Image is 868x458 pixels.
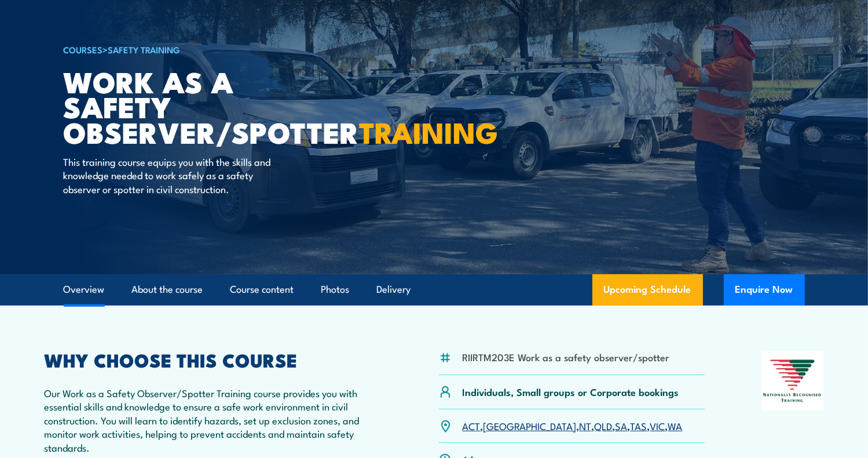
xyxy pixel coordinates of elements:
[631,419,647,432] a: TAS
[761,351,824,410] img: Nationally Recognised Training logo.
[463,385,679,398] p: Individuals, Small groups or Corporate bookings
[64,42,350,56] h6: >
[230,274,294,305] a: Course content
[724,274,805,306] button: Enquire Now
[484,419,577,432] a: [GEOGRAPHIC_DATA]
[108,43,181,56] a: Safety Training
[64,68,350,144] h1: Work as a Safety Observer/Spotter
[463,419,481,432] a: ACT
[360,109,499,154] strong: TRAINING
[616,419,628,432] a: SA
[595,419,613,432] a: QLD
[64,274,105,305] a: Overview
[668,419,683,432] a: WA
[463,350,670,364] li: RIIRTM203E Work as a safety observer/spotter
[45,386,383,454] p: Our Work as a Safety Observer/Spotter Training course provides you with essential skills and know...
[321,274,350,305] a: Photos
[377,274,411,305] a: Delivery
[45,351,383,368] h2: WHY CHOOSE THIS COURSE
[132,274,203,305] a: About the course
[650,419,665,432] a: VIC
[64,155,275,195] p: This training course equips you with the skills and knowledge needed to work safely as a safety o...
[592,274,703,306] a: Upcoming Schedule
[463,419,683,432] p: , , , , , , ,
[580,419,592,432] a: NT
[64,43,103,56] a: COURSES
